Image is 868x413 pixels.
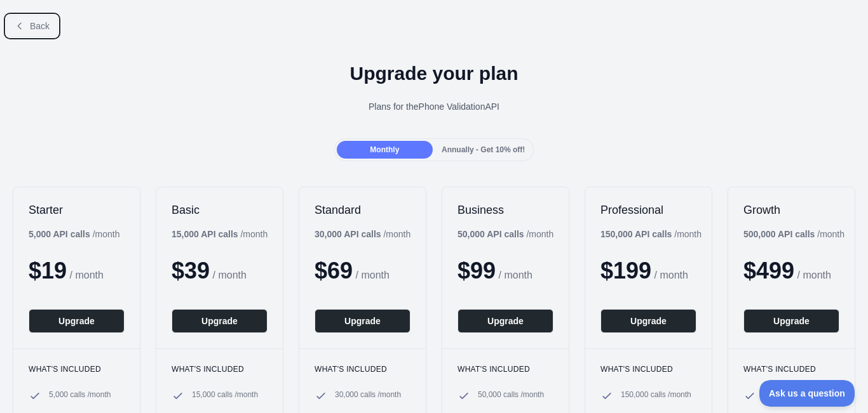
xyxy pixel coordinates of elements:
h2: Standard [315,202,410,218]
b: 50,000 API calls [458,229,524,239]
div: / month [315,228,410,240]
span: $ 99 [458,258,496,284]
span: $ 499 [743,258,794,284]
b: 150,000 API calls [600,229,672,239]
div: / month [458,228,553,240]
h2: Business [458,202,553,218]
b: 500,000 API calls [743,229,815,239]
h2: Growth [743,202,839,218]
b: 30,000 API calls [315,229,381,239]
iframe: Toggle Customer Support [759,380,855,407]
span: $ 199 [600,258,651,284]
div: / month [600,228,702,240]
div: / month [743,228,844,240]
span: $ 69 [315,258,353,284]
h2: Professional [600,202,696,218]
